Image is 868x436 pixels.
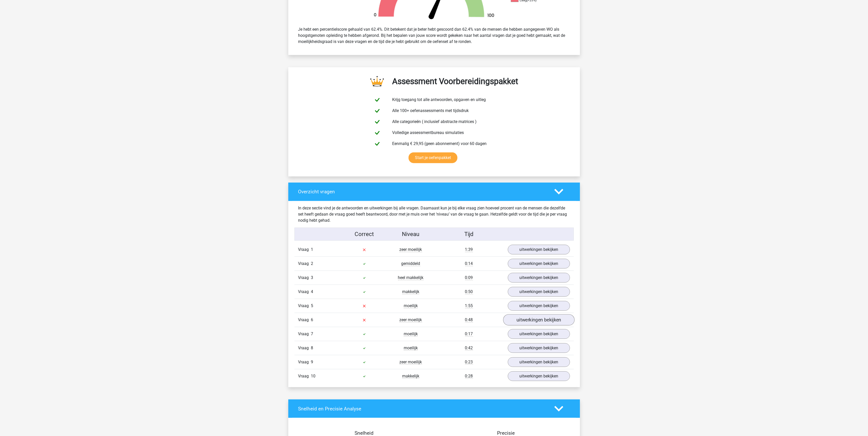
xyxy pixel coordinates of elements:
[400,317,422,322] span: zeer moeilijk
[508,245,570,254] a: uitwerkingen bekijken
[298,331,311,337] span: Vraag
[311,303,313,308] span: 5
[311,331,313,336] span: 7
[294,205,574,223] div: In deze sectie vind je de antwoorden en uitwerkingen bij alle vragen. Daarnaast kun je bij elke v...
[298,373,311,379] span: Vraag
[298,289,311,295] span: Vraag
[508,357,570,367] a: uitwerkingen bekijken
[440,430,572,436] h4: Precisie
[465,275,473,280] span: 0:09
[311,289,313,294] span: 4
[311,261,313,266] span: 2
[298,359,311,365] span: Vraag
[508,371,570,381] a: uitwerkingen bekijken
[298,406,547,412] h4: Snelheid en Precisie Analyse
[298,275,311,281] span: Vraag
[404,345,418,351] span: moeilijk
[402,374,419,379] span: makkelijk
[465,374,473,379] span: 0:28
[298,303,311,309] span: Vraag
[508,259,570,269] a: uitwerkingen bekijken
[508,273,570,283] a: uitwerkingen bekijken
[465,247,473,252] span: 1:39
[465,331,473,337] span: 0:17
[298,189,547,195] h4: Overzicht vragen
[404,303,418,308] span: moeilijk
[503,315,574,326] a: uitwerkingen bekijken
[311,374,316,378] span: 10
[508,329,570,339] a: uitwerkingen bekijken
[311,317,313,322] span: 6
[311,275,313,280] span: 3
[398,275,424,280] span: heel makkelijk
[434,230,504,239] div: Tijd
[388,230,434,239] div: Niveau
[508,301,570,311] a: uitwerkingen bekijken
[404,331,418,337] span: moeilijk
[465,360,473,365] span: 0:23
[508,343,570,353] a: uitwerkingen bekijken
[298,261,311,267] span: Vraag
[465,261,473,266] span: 0:14
[409,152,457,163] a: Start je oefenpakket
[298,345,311,351] span: Vraag
[298,247,311,253] span: Vraag
[401,261,420,266] span: gemiddeld
[400,360,422,365] span: zeer moeilijk
[311,360,313,364] span: 9
[400,247,422,252] span: zeer moeilijk
[311,247,313,252] span: 1
[311,345,313,350] span: 8
[294,24,574,47] div: Je hebt een percentielscore gehaald van 62.4%. Dit betekent dat je beter hebt gescoord dan 62.4% ...
[298,430,430,436] h4: Snelheid
[465,317,473,322] span: 0:48
[298,317,311,323] span: Vraag
[465,345,473,351] span: 0:42
[508,287,570,297] a: uitwerkingen bekijken
[465,289,473,294] span: 0:50
[341,230,388,239] div: Correct
[402,289,419,294] span: makkelijk
[465,303,473,308] span: 1:55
